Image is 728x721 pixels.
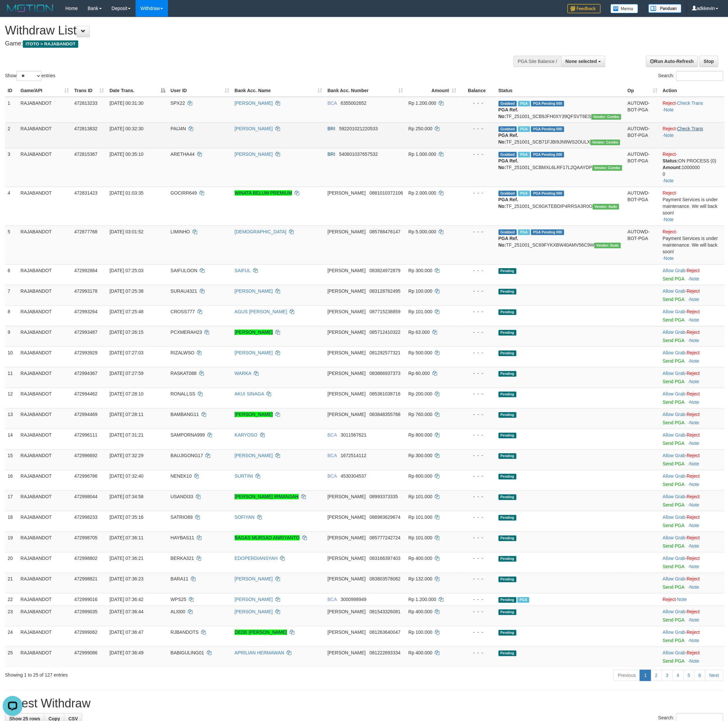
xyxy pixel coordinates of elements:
span: Vendor URL: https://secure11.1velocity.biz [590,140,620,145]
a: [PERSON_NAME] [235,330,273,335]
span: Vendor URL: https://secure6.1velocity.biz [592,204,619,210]
span: Rp 101.000 [408,309,432,314]
td: · [660,264,724,285]
div: - - - [462,267,493,274]
a: [PERSON_NAME] [235,412,273,417]
span: 472831423 [74,190,97,196]
img: panduan.png [648,4,681,13]
span: Copy 085788476147 to clipboard [369,229,400,234]
span: None selected [565,59,597,64]
a: Check Trans [677,100,703,106]
a: 3 [661,670,673,681]
th: ID [5,85,18,97]
span: Marked by adkdaniel [518,101,530,106]
a: Note [689,617,699,623]
a: Check Trans [677,126,703,131]
span: Copy 083824972879 to clipboard [369,268,400,273]
th: Amount: activate to sort column ascending [406,85,459,97]
span: Vendor URL: https://secure11.1velocity.biz [592,165,622,171]
img: Button%20Memo.svg [610,4,638,13]
a: Allow Grab [662,576,685,581]
td: · · [660,122,724,148]
a: Reject [662,100,676,106]
span: 472993487 [74,330,97,335]
a: Reject [662,126,676,131]
th: Op: activate to sort column ascending [625,85,660,97]
span: Vendor URL: https://secure11.1velocity.biz [591,114,621,120]
td: AUTOWD-BOT-PGA [625,225,660,264]
span: PAIJ4N [171,126,186,131]
span: PGA Pending [531,101,564,106]
a: Note [664,133,674,138]
button: None selected [561,56,605,67]
a: Note [689,338,699,343]
a: Send PGA [662,297,684,302]
th: Trans ID: activate to sort column ascending [72,85,107,97]
td: RAJABANDOT [18,97,72,123]
a: Allow Grab [662,371,685,376]
a: Allow Grab [662,650,685,655]
span: Marked by adkpebhi [518,191,530,196]
a: Send PGA [662,461,684,466]
div: - - - [462,288,493,294]
div: - - - [462,349,493,356]
span: Copy 592201021220533 to clipboard [339,126,378,131]
span: BCA [327,100,337,106]
a: Note [689,482,699,487]
a: Note [664,178,674,183]
td: · · [660,225,724,264]
img: Feedback.jpg [567,4,600,13]
a: Reject [687,650,700,655]
a: Note [689,297,699,302]
a: Run Auto-Refresh [646,56,698,67]
a: Allow Grab [662,473,685,479]
td: TF_251001_SCBMXL6LRF17L2QAAYDP [496,148,625,187]
a: Send PGA [662,482,684,487]
select: Showentries [17,71,41,81]
a: Reject [662,229,676,234]
a: Send PGA [662,399,684,405]
span: Rp 5.000.000 [408,229,436,234]
td: · [660,305,724,326]
a: Allow Grab [662,412,685,417]
a: Next [705,670,723,681]
span: [DATE] 07:25:03 [109,268,143,273]
td: TF_251001_SCB71FJBI9JN9WS2OULX [496,122,625,148]
a: Reject [687,453,700,458]
h4: Game: [5,40,479,47]
span: BRI [327,126,335,131]
a: [PERSON_NAME] IRMANSAH [235,494,299,499]
a: Send PGA [662,523,684,528]
span: [DATE] 00:31:30 [109,100,143,106]
a: WINATA BELUM PREMIUM [235,190,292,196]
span: Copy 0881010372106 to clipboard [369,190,403,196]
a: Allow Grab [662,535,685,540]
th: Game/API: activate to sort column ascending [18,85,72,97]
b: PGA Ref. No: [498,236,518,248]
label: Search: [658,71,723,81]
a: Send PGA [662,338,684,343]
span: PGA Pending [531,152,564,157]
td: · [660,326,724,346]
span: PGA Pending [531,126,564,132]
td: RAJABANDOT [18,285,72,305]
td: AUTOWD-BOT-PGA [625,148,660,187]
span: Grabbed [498,101,517,106]
span: SPX22 [171,100,185,106]
a: Allow Grab [662,350,685,355]
a: AGUS [PERSON_NAME] [235,309,287,314]
a: SOFIYAN [235,514,254,520]
span: · [662,288,686,294]
span: 472813832 [74,126,97,131]
a: APRILIAN HERMAWAN [235,650,284,655]
td: AUTOWD-BOT-PGA [625,97,660,123]
td: 5 [5,225,18,264]
a: Send PGA [662,658,684,664]
div: PGA Site Balance / [513,56,561,67]
span: Copy 087715238859 to clipboard [369,309,400,314]
a: BAGAS MURSAD ANRIYANTO [235,535,300,540]
a: Allow Grab [662,288,685,294]
span: Rp 1.000.000 [408,151,436,157]
a: Note [689,379,699,384]
a: Allow Grab [662,391,685,396]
